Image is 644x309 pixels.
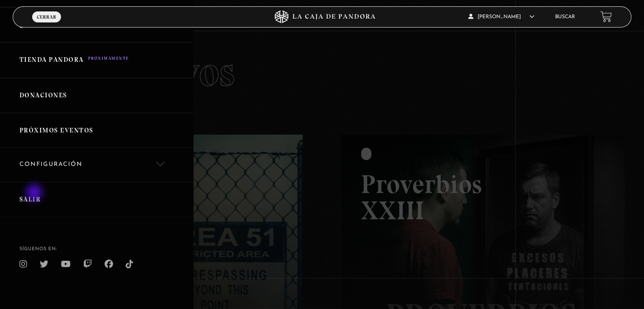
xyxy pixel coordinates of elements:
[39,22,54,28] span: Menu
[600,11,612,22] a: View your shopping cart
[468,14,534,19] span: [PERSON_NAME]
[37,14,56,19] span: Cerrar
[19,247,174,251] h4: SÍguenos en:
[555,14,575,19] a: Buscar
